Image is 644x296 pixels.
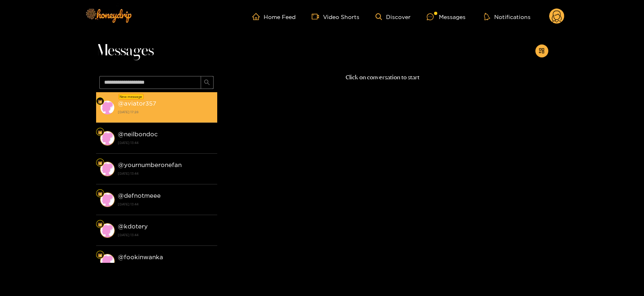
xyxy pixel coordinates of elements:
[98,253,103,258] img: Fan Level
[98,130,103,135] img: Fan Level
[98,191,103,196] img: Fan Level
[118,192,161,199] strong: @ defnotmeee
[118,201,213,208] strong: [DATE] 13:44
[375,13,411,20] a: Discover
[118,223,148,230] strong: @ kdotery
[539,48,545,55] span: appstore-add
[98,161,103,165] img: Fan Level
[100,223,115,238] img: conversation
[98,99,103,104] img: Fan Level
[118,231,213,239] strong: [DATE] 13:44
[98,222,103,227] img: Fan Level
[312,13,323,20] span: video-camera
[100,254,115,269] img: conversation
[482,13,533,21] button: Notifications
[100,162,115,176] img: conversation
[118,131,158,137] strong: @ neilbondoc
[201,76,214,89] button: search
[100,100,115,115] img: conversation
[312,13,359,20] a: Video Shorts
[118,262,213,269] strong: [DATE] 13:44
[100,131,115,146] img: conversation
[118,254,163,260] strong: @ fookinwanka
[100,192,115,207] img: conversation
[118,161,182,168] strong: @ yournumberonefan
[96,41,154,61] span: Messages
[252,13,264,20] span: home
[118,108,213,116] strong: [DATE] 17:28
[118,94,144,99] div: New message
[204,79,210,86] span: search
[535,44,548,57] button: appstore-add
[118,100,156,107] strong: @ aviator357
[118,139,213,146] strong: [DATE] 13:44
[252,13,296,20] a: Home Feed
[118,170,213,177] strong: [DATE] 13:44
[427,12,466,21] div: Messages
[217,73,548,82] p: Click on conversation to start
